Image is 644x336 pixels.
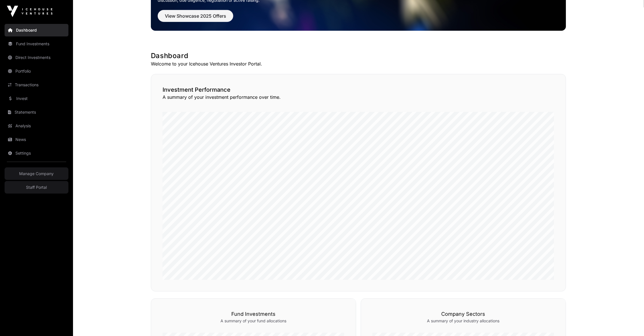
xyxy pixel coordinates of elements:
[5,147,68,159] a: Settings
[5,79,68,91] a: Transactions
[5,106,68,118] a: Statements
[5,92,68,105] a: Invest
[372,310,554,318] h3: Company Sectors
[158,16,233,21] a: View Showcase 2025 Offers
[5,120,68,132] a: Analysis
[163,86,554,94] h2: Investment Performance
[165,13,226,19] span: View Showcase 2025 Offers
[158,10,233,22] button: View Showcase 2025 Offers
[5,65,68,77] a: Portfolio
[5,181,68,194] a: Staff Portal
[5,51,68,64] a: Direct Investments
[5,133,68,146] a: News
[5,167,68,180] a: Manage Company
[151,51,566,60] h1: Dashboard
[5,24,68,36] a: Dashboard
[163,318,345,324] p: A summary of your fund allocations
[163,94,554,101] p: A summary of your investment performance over time.
[5,38,68,50] a: Fund Investments
[372,318,554,324] p: A summary of your industry allocations
[615,309,644,336] iframe: Chat Widget
[151,60,566,67] p: Welcome to your Icehouse Ventures Investor Portal.
[163,310,345,318] h3: Fund Investments
[7,6,52,17] img: Icehouse Ventures Logo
